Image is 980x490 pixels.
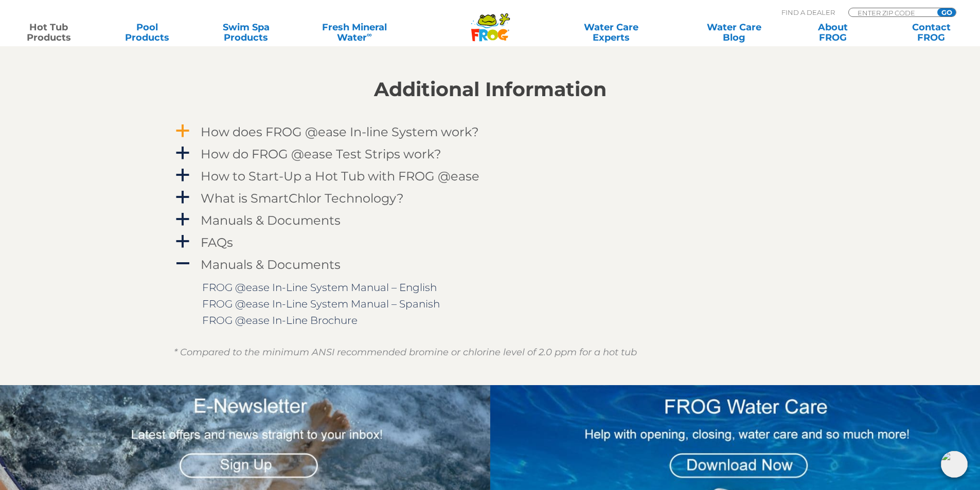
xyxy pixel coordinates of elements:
[175,168,190,183] span: a
[201,213,341,227] h4: Manuals & Documents
[201,147,441,161] h4: How do FROG @ease Test Strips work?
[175,123,190,139] span: a
[174,167,807,186] a: a How to Start-Up a Hot Tub with FROG @ease
[201,235,233,249] h4: FAQs
[174,233,807,252] a: a FAQs
[175,146,190,161] span: a
[781,8,835,17] p: Find A Dealer
[202,281,437,294] a: FROG @ease In-Line System Manual – English
[306,22,402,43] a: Fresh MineralWater∞
[202,314,358,326] a: FROG @ease In-Line Brochure
[174,78,807,101] h2: Additional Information
[174,122,807,141] a: a How does FROG @ease In-line System work?
[175,212,190,227] span: a
[109,22,186,43] a: PoolProducts
[10,22,87,43] a: Hot TubProducts
[201,169,479,183] h4: How to Start-Up a Hot Tub with FROG @ease
[893,22,970,43] a: ContactFROG
[174,211,807,230] a: a Manuals & Documents
[857,8,926,17] input: Zip Code Form
[175,256,190,271] span: A
[175,190,190,205] span: a
[201,258,341,271] h4: Manuals & Documents
[201,125,479,139] h4: How does FROG @ease In-line System work?
[174,189,807,208] a: a What is SmartChlor Technology?
[174,255,807,274] a: A Manuals & Documents
[696,22,772,43] a: Water CareBlog
[208,22,284,43] a: Swim SpaProducts
[174,347,637,358] em: * Compared to the minimum ANSI recommended bromine or chlorine level of 2.0 ppm for a hot tub
[941,451,968,478] img: openIcon
[175,234,190,249] span: a
[549,22,673,43] a: Water CareExperts
[367,30,372,39] sup: ∞
[794,22,871,43] a: AboutFROG
[937,8,956,16] input: GO
[202,298,440,310] a: FROG @ease In-Line System Manual – Spanish
[201,191,404,205] h4: What is SmartChlor Technology?
[174,144,807,164] a: a How do FROG @ease Test Strips work?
